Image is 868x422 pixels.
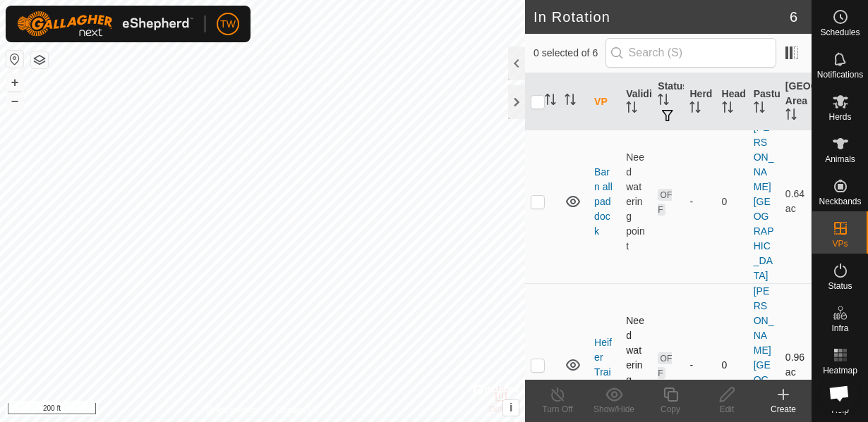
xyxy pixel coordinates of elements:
[626,104,637,115] p-sorticon: Activate to sort
[503,400,519,416] button: i
[831,324,848,333] span: Infra
[565,96,576,107] p-sorticon: Activate to sort
[716,73,748,131] th: Head
[31,51,48,68] button: Map Layers
[785,111,797,122] p-sorticon: Activate to sort
[6,74,23,91] button: +
[755,403,812,416] div: Create
[17,11,193,37] img: Gallagher Logo
[534,46,605,61] span: 0 selected of 6
[754,122,774,281] a: [PERSON_NAME][GEOGRAPHIC_DATA]
[642,403,699,416] div: Copy
[277,404,318,416] a: Contact Us
[589,73,620,131] th: VP
[819,197,861,206] span: Neckbands
[605,38,776,68] input: Search (S)
[658,96,669,107] p-sorticon: Activate to sort
[748,73,780,131] th: Pasture
[689,194,710,209] div: -
[658,189,672,216] span: OFF
[586,403,642,416] div: Show/Hide
[790,6,797,27] span: 6
[828,113,851,121] span: Herds
[534,8,790,25] h2: In Rotation
[699,403,755,416] div: Edit
[620,73,652,131] th: Validity
[207,404,260,416] a: Privacy Policy
[754,104,765,115] p-sorticon: Activate to sort
[689,104,701,115] p-sorticon: Activate to sort
[832,240,848,248] span: VPs
[658,352,672,379] span: OFF
[716,120,748,283] td: 0
[780,120,812,283] td: 0.64 ac
[545,96,556,107] p-sorticon: Activate to sort
[820,374,858,412] div: Open chat
[594,166,613,237] a: Barn all paddock
[828,282,852,290] span: Status
[6,92,23,109] button: –
[529,403,586,416] div: Turn Off
[594,337,612,392] a: Heifer Trainer
[820,28,860,37] span: Schedules
[831,406,849,414] span: Help
[780,73,812,131] th: [GEOGRAPHIC_DATA] Area
[652,73,684,131] th: Status
[220,17,236,32] span: TW
[6,51,23,68] button: Reset Map
[510,402,512,414] span: i
[684,73,716,131] th: Herd
[722,104,733,115] p-sorticon: Activate to sort
[817,70,863,79] span: Notifications
[812,380,868,420] a: Help
[825,155,855,163] span: Animals
[689,358,710,373] div: -
[823,366,857,375] span: Heatmap
[620,120,652,283] td: Need watering point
